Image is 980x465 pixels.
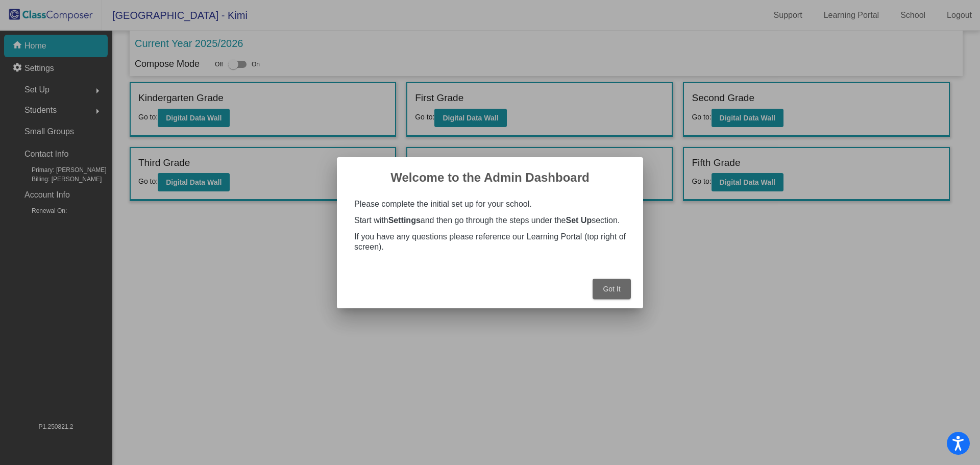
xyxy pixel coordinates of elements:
[388,216,421,225] b: Settings
[354,199,626,209] p: Please complete the initial set up for your school.
[349,169,631,186] h2: Welcome to the Admin Dashboard
[603,285,620,293] span: Got It
[566,216,592,225] b: Set Up
[593,279,631,299] button: Got It
[354,215,626,226] p: Start with and then go through the steps under the section.
[354,232,626,252] p: If you have any questions please reference our Learning Portal (top right of screen).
